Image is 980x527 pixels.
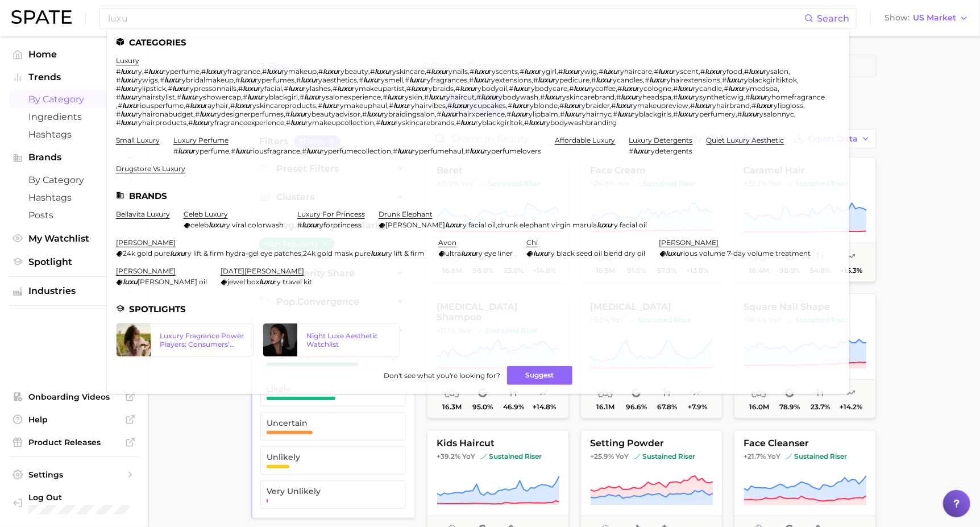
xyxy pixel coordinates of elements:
a: Home [9,45,139,63]
a: avon [438,238,456,247]
span: rymakeupreview [631,101,689,110]
span: ryhairnyc [579,110,612,118]
span: # [405,76,409,84]
a: [PERSON_NAME] [116,238,176,247]
a: Help [9,411,139,428]
a: Posts [9,206,139,224]
span: Unlikely [267,453,381,462]
em: luxu [121,84,135,93]
span: +14.2% [840,403,862,411]
em: luxu [409,76,424,84]
a: Settings [9,466,139,483]
em: luxu [337,84,352,93]
span: rybeauty [338,67,368,76]
span: rylipgloss [771,101,804,110]
span: # [447,101,452,110]
img: sustained riser [633,453,640,460]
em: luxu [375,67,389,76]
span: 16.1m [596,403,614,411]
em: luxu [750,93,765,101]
span: rylipstick [135,84,166,93]
span: # [116,110,121,118]
span: Very Unlikely [267,487,381,496]
em: luxu [247,93,262,101]
span: # [243,93,247,101]
a: drugstore vs luxury [116,164,185,173]
em: luxu [511,110,526,118]
span: # [318,67,323,76]
span: rysyntheticwig [693,93,744,101]
em: luxu [393,101,408,110]
span: Uncertain [267,418,381,428]
span: rysalon [764,67,789,76]
span: ryskin [402,93,422,101]
span: # [674,84,678,93]
button: Industries [9,283,139,300]
span: rynails [446,67,468,76]
span: # [284,84,288,93]
span: # [370,67,375,76]
span: Hashtags [28,192,119,203]
span: # [359,76,363,84]
em: luxu [678,84,693,93]
span: rymedspa [744,84,778,93]
a: quiet luxury aesthetic [707,136,784,144]
span: # [406,84,411,93]
span: # [383,93,387,101]
span: # [285,110,290,118]
span: ryskincareproducts [250,101,316,110]
em: luxu [411,84,426,93]
a: Log out. Currently logged in with e-mail nbedford@grantinc.com. [9,489,139,518]
a: Product Releases [9,434,139,451]
span: # [722,76,727,84]
span: rycupcakes [467,101,506,110]
a: Luxury Fragrance Power Players: Consumers’ Brand Favorites [116,323,254,357]
a: [PERSON_NAME] [659,238,719,247]
em: luxu [288,84,303,93]
span: Settings [28,470,119,480]
span: # [424,93,429,101]
span: # [533,76,538,84]
span: rypressonnails [187,84,236,93]
span: # [168,84,172,93]
em: luxu [121,93,135,101]
span: Show [885,15,910,21]
span: sustained riser [480,452,542,461]
span: # [426,67,431,76]
a: drunk elephant [379,210,433,218]
em: luxu [474,76,488,84]
span: ryhaircare [618,67,653,76]
span: # [476,93,481,101]
span: popularity predicted growth: Very Likely [846,387,856,400]
span: Home [28,49,119,60]
span: rhairxperience [456,110,505,118]
a: Hashtags [9,126,139,143]
span: Trends [28,72,119,82]
em: luxu [659,67,674,76]
span: # [724,84,729,93]
span: # [262,67,267,76]
div: Night Luxe Aesthetic Watchlist [306,331,391,348]
span: # [654,67,659,76]
em: luxu [757,101,771,110]
span: rywig [578,67,597,76]
span: ryhaircut [443,93,475,101]
em: luxu [441,110,456,118]
span: rylipbalm [526,110,558,118]
span: # [752,101,757,110]
span: My Watchlist [28,233,119,244]
input: Search here for a brand, industry, or ingredient [107,9,804,28]
span: # [645,76,650,84]
span: rylashes [303,84,331,93]
span: sustained riser [633,452,695,461]
em: luxu [603,67,618,76]
em: luxu [564,101,579,110]
span: # [599,67,603,76]
span: ryskincarebrand [559,93,615,101]
span: ryhaironabudget [135,110,193,118]
em: luxu [121,67,135,76]
em: luxu [148,67,163,76]
span: ryfragrances [424,76,467,84]
span: # [389,101,393,110]
a: luxury perfume [173,136,229,144]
